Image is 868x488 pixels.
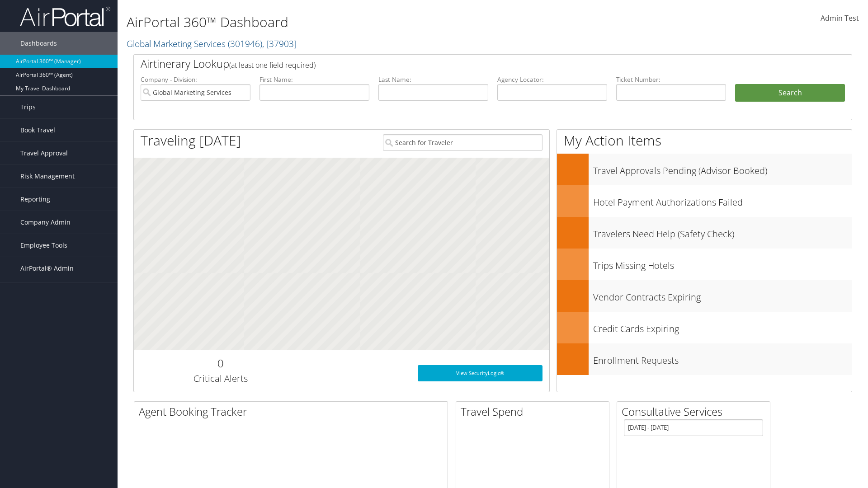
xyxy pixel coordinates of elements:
[228,38,262,50] span: ( 301946 )
[593,192,852,209] h3: Hotel Payment Authorizations Failed
[141,131,241,150] h1: Traveling [DATE]
[593,318,852,335] h3: Credit Cards Expiring
[20,234,67,257] span: Employee Tools
[141,372,300,385] h3: Critical Alerts
[461,404,609,419] h2: Travel Spend
[557,249,852,280] a: Trips Missing Hotels
[262,38,297,50] span: , [ 37903 ]
[593,160,852,177] h3: Travel Approvals Pending (Advisor Booked)
[20,96,36,118] span: Trips
[378,75,488,84] label: Last Name:
[593,350,852,367] h3: Enrollment Requests
[139,404,448,419] h2: Agent Booking Tracker
[20,257,74,280] span: AirPortal® Admin
[20,142,68,164] span: Travel Approval
[557,217,852,249] a: Travelers Need Help (Safety Check)
[20,165,75,188] span: Risk Management
[20,6,110,27] img: airportal-logo.png
[141,75,250,84] label: Company - Division:
[622,404,770,419] h2: Consultative Services
[557,185,852,217] a: Hotel Payment Authorizations Failed
[557,343,852,375] a: Enrollment Requests
[616,75,726,84] label: Ticket Number:
[20,211,71,234] span: Company Admin
[593,255,852,272] h3: Trips Missing Hotels
[557,280,852,312] a: Vendor Contracts Expiring
[127,13,615,32] h1: AirPortal 360™ Dashboard
[127,38,297,50] a: Global Marketing Services
[821,5,859,33] a: Admin Test
[557,312,852,343] a: Credit Cards Expiring
[20,188,50,211] span: Reporting
[229,60,316,70] span: (at least one field required)
[593,223,852,240] h3: Travelers Need Help (Safety Check)
[259,75,369,84] label: First Name:
[383,134,542,151] input: Search for Traveler
[735,84,845,102] button: Search
[418,365,542,381] a: View SecurityLogic®
[497,75,607,84] label: Agency Locator:
[20,32,57,55] span: Dashboards
[141,356,300,371] h2: 0
[20,119,55,141] span: Book Travel
[593,286,852,304] h3: Vendor Contracts Expiring
[557,131,852,150] h1: My Action Items
[821,13,859,23] span: Admin Test
[141,56,785,71] h2: Airtinerary Lookup
[557,154,852,185] a: Travel Approvals Pending (Advisor Booked)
